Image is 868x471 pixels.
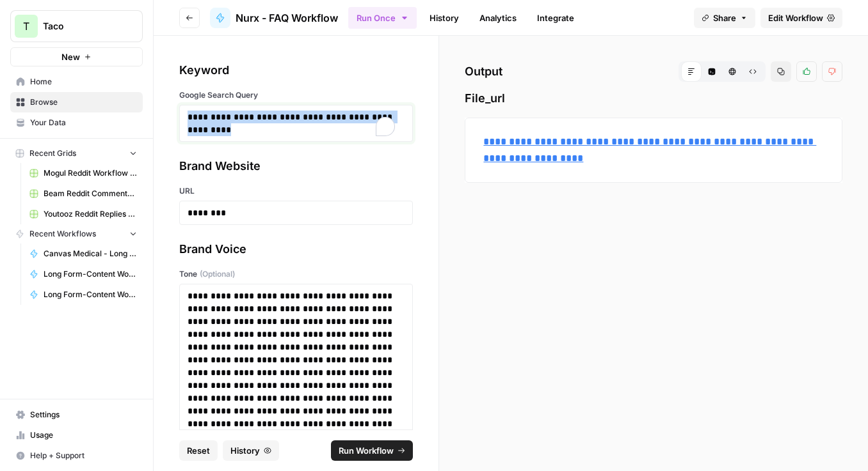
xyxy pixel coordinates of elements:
[768,12,823,24] span: Edit Workflow
[44,268,137,280] span: Long Form-Content Workflow - AI Clients (New)
[10,445,143,466] button: Help + Support
[44,248,137,259] span: Canvas Medical - Long Form-Content Workflow
[230,444,260,457] span: History
[188,111,405,136] div: To enrich screen reader interactions, please activate Accessibility in Grammarly extension settings
[331,440,413,461] button: Run Workflow
[44,167,137,179] span: Mogul Reddit Workflow Grid (1)
[30,117,137,128] span: Your Data
[10,224,143,243] button: Recent Workflows
[339,444,394,457] span: Run Workflow
[24,204,143,224] a: Youtooz Reddit Replies Workflow Grid
[10,92,143,112] a: Browse
[465,89,842,107] span: File_url
[24,163,143,183] a: Mogul Reddit Workflow Grid (1)
[529,8,582,28] a: Integrate
[694,8,755,28] button: Share
[29,148,76,159] span: Recent Grids
[465,61,842,82] h2: Output
[179,268,413,280] label: Tone
[29,228,96,240] span: Recent Workflows
[179,61,413,79] div: Keyword
[187,444,210,457] span: Reset
[179,185,413,197] label: URL
[10,425,143,445] a: Usage
[348,7,417,29] button: Run Once
[10,112,143,133] a: Your Data
[200,268,235,280] span: (Optional)
[30,409,137,421] span: Settings
[179,440,218,461] button: Reset
[179,89,413,101] label: Google Search Query
[24,264,143,284] a: Long Form-Content Workflow - AI Clients (New)
[422,8,467,28] a: History
[472,8,524,28] a: Analytics
[43,20,120,33] span: Taco
[30,429,137,441] span: Usage
[713,12,736,24] span: Share
[30,76,137,88] span: Home
[236,10,338,26] span: Nurx - FAQ Workflow
[10,72,143,92] a: Home
[10,47,143,66] button: New
[10,10,143,42] button: Workspace: Taco
[24,284,143,305] a: Long Form-Content Workflow - All Clients (New)
[44,208,137,220] span: Youtooz Reddit Replies Workflow Grid
[10,144,143,163] button: Recent Grids
[24,183,143,204] a: Beam Reddit Comments Workflow Grid
[61,50,80,63] span: New
[179,240,413,258] div: Brand Voice
[179,157,413,175] div: Brand Website
[10,405,143,425] a: Settings
[223,440,279,461] button: History
[30,97,137,108] span: Browse
[24,243,143,264] a: Canvas Medical - Long Form-Content Workflow
[760,8,842,28] a: Edit Workflow
[44,289,137,300] span: Long Form-Content Workflow - All Clients (New)
[30,450,137,461] span: Help + Support
[44,188,137,199] span: Beam Reddit Comments Workflow Grid
[23,19,29,34] span: T
[210,8,338,28] a: Nurx - FAQ Workflow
